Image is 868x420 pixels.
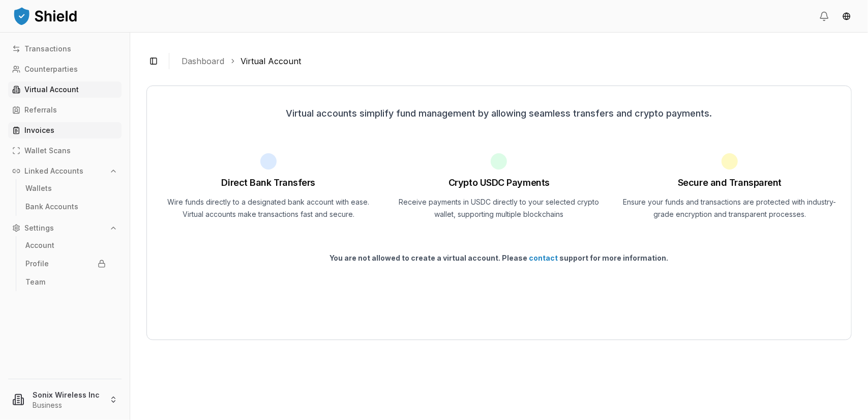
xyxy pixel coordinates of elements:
[182,55,224,67] a: Dashboard
[529,254,558,262] a: contact
[21,180,110,197] a: Wallets
[4,383,126,416] button: Sonix Wireless IncBusiness
[25,260,49,267] p: Profile
[24,167,83,175] p: Linked Accounts
[24,106,57,114] p: Referrals
[8,163,122,179] button: Linked Accounts
[24,45,71,52] p: Transactions
[330,254,529,262] span: You are not allowed to create a virtual account. Please
[8,81,122,98] a: Virtual Account
[678,176,782,190] h1: Secure and Transparent
[33,400,101,410] p: Business
[24,147,71,154] p: Wallet Scans
[25,185,52,192] p: Wallets
[24,225,54,232] p: Settings
[8,61,122,77] a: Counterparties
[159,196,378,220] p: Wire funds directly to a designated bank account with ease. Virtual accounts make transactions fa...
[24,127,54,134] p: Invoices
[390,196,609,220] p: Receive payments in USDC directly to your selected crypto wallet, supporting multiple blockchains
[8,102,122,118] a: Referrals
[21,237,110,254] a: Account
[25,242,54,249] p: Account
[448,176,550,190] h1: Crypto USDC Payments
[620,196,839,220] p: Ensure your funds and transactions are protected with industry-grade encryption and transparent p...
[25,203,78,210] p: Bank Accounts
[182,55,844,67] nav: breadcrumb
[21,256,110,272] a: Profile
[8,143,122,159] a: Wallet Scans
[21,199,110,215] a: Bank Accounts
[25,278,45,286] p: Team
[222,176,316,190] h1: Direct Bank Transfers
[8,122,122,138] a: Invoices
[21,274,110,290] a: Team
[33,389,101,400] p: Sonix Wireless Inc
[159,106,839,121] p: Virtual accounts simplify fund management by allowing seamless transfers and crypto payments.
[24,86,79,93] p: Virtual Account
[8,220,122,236] button: Settings
[558,254,669,262] span: support for more information.
[241,55,301,67] a: Virtual Account
[24,66,78,73] p: Counterparties
[8,41,122,57] a: Transactions
[12,6,78,26] img: ShieldPay Logo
